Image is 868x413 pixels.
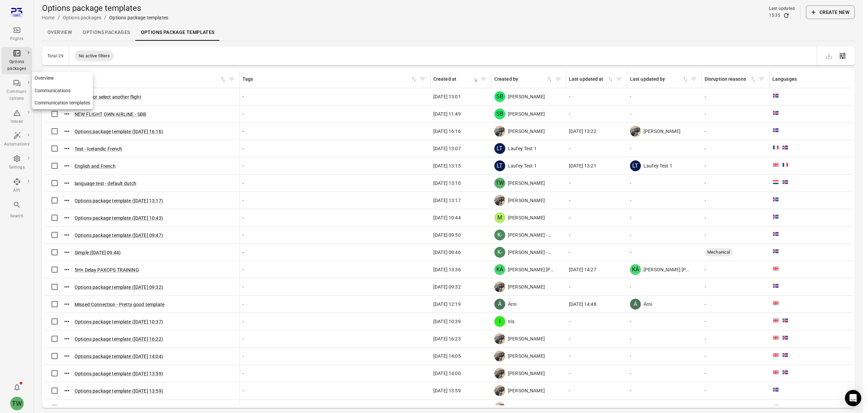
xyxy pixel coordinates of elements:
img: images [494,281,505,292]
span: [PERSON_NAME] - play account [508,232,554,238]
button: Test - Icelandic French [75,145,122,152]
div: - [569,387,625,394]
div: - [630,111,699,117]
a: Communication templates [32,97,93,109]
span: [PERSON_NAME] [508,111,545,117]
div: - [569,111,625,117]
span: Filter by created by [553,74,563,84]
button: Filter by tags [417,74,428,84]
div: - [705,232,767,238]
button: Refresh data [783,12,790,19]
nav: Local navigation [32,72,93,109]
span: Iris [508,318,515,325]
div: - [705,180,767,186]
button: Actions [62,334,72,344]
div: - [569,283,625,290]
div: - [705,370,767,377]
button: 5H+ Delay PAXOPS TRAINING [75,267,139,273]
span: [PERSON_NAME] [PERSON_NAME] [508,266,554,273]
span: [DATE] 13:10 [433,180,461,186]
div: - [630,335,699,342]
div: Flights [4,36,29,42]
a: Communications [32,84,93,97]
div: Search [4,213,29,220]
div: - [242,370,428,377]
div: LT [494,143,505,154]
span: [PERSON_NAME] [508,180,545,186]
div: - [630,405,699,411]
div: - [630,318,699,325]
button: Create new [806,5,855,19]
span: [DATE] 13:15 [433,162,461,169]
div: - [569,335,625,342]
button: Tony Wang [7,394,26,413]
span: [DATE] 13:01 [433,93,461,100]
div: SB [494,109,505,119]
button: Filter by last updated by [689,74,699,84]
div: M [494,212,505,223]
button: Actions [62,195,72,205]
div: - [705,197,767,204]
span: [DATE] 11:49 [433,111,461,117]
span: [PERSON_NAME] [508,128,545,135]
span: [PERSON_NAME] [508,283,545,290]
button: Options package template ([DATE] 13:59) [75,388,163,394]
div: - [705,387,767,394]
div: - [569,214,625,221]
button: Actions [62,230,72,240]
div: - [242,387,428,394]
div: Local navigation [42,24,855,41]
span: Please make a selection to export [822,52,836,59]
div: - [242,301,428,308]
div: SB [494,91,505,102]
button: Missed Connection - Pretty good template [75,301,164,308]
div: Settings [4,164,29,171]
span: [DATE] 12:19 [433,301,461,308]
div: Tags [242,76,411,83]
div: - [630,93,699,100]
button: Actions [62,264,72,275]
div: - [569,145,625,152]
button: Actions [62,109,72,119]
button: Actions [62,299,72,309]
div: Last updated by [630,76,682,83]
span: [PERSON_NAME] - play account [508,249,554,256]
div: TW [494,178,505,189]
span: Árni [644,301,652,308]
button: Options package template ([DATE] 16:22) [75,336,163,342]
img: images [494,195,505,206]
span: [DATE] 09:32 [433,283,461,290]
a: Options package Templates [136,24,220,41]
div: - [630,232,699,238]
span: Filter by disruption reasons [756,74,767,84]
button: Options package template ([DATE] 09:47) [75,232,163,239]
span: [PERSON_NAME] [508,335,545,342]
div: - [242,232,428,238]
button: Filter by name [226,74,237,84]
div: - [242,318,428,325]
button: Actions [62,316,72,327]
div: - [705,318,767,325]
button: Options package template ([DATE] 15:13) [75,405,163,412]
div: - [569,197,625,204]
div: K- [494,247,505,258]
button: Options package template ([DATE] 10:43) [75,215,163,221]
div: - [705,162,767,169]
div: - [630,180,699,186]
span: No active filters [75,53,114,59]
button: Filter by last updated at [614,74,624,84]
span: [DATE] 13:07 [433,145,461,152]
div: K- [494,230,505,240]
span: Árni [508,301,517,308]
div: Options packages [4,59,29,72]
span: [DATE] 16:16 [433,128,461,135]
span: [DATE] 13:22 [569,128,596,135]
span: [DATE] 14:05 [433,353,461,359]
button: Actions [62,403,72,413]
div: - [630,370,699,377]
span: [DATE] 13:17 [433,197,461,204]
div: Disruption reasons [705,76,750,83]
span: [PERSON_NAME] [508,353,545,359]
